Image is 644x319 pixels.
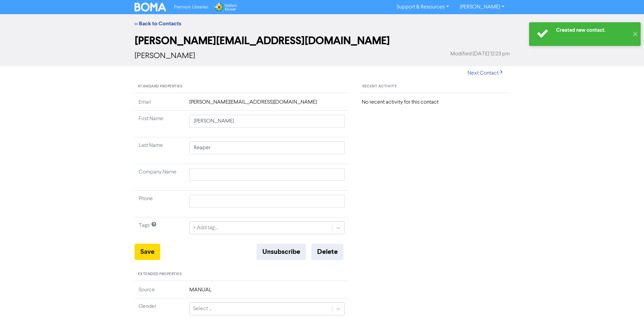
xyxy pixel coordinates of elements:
div: Recent Activity [359,80,509,93]
td: [PERSON_NAME][EMAIL_ADDRESS][DOMAIN_NAME] [185,98,349,111]
a: [PERSON_NAME] [454,2,509,12]
td: MANUAL [185,286,349,298]
a: << Back to Contacts [135,20,181,27]
div: Created new contact. [556,27,629,34]
button: Unsubscribe [257,244,306,260]
span: Premium Libraries: [174,5,209,9]
div: No recent activity for this contact [362,98,507,106]
td: Email [135,98,185,111]
iframe: Chat Widget [610,287,644,319]
div: Select ... [193,305,212,313]
td: Last Name [135,137,185,164]
div: Extended Properties [135,268,349,281]
span: Modified [DATE] 12:23 pm [450,50,510,58]
td: Source [135,286,185,298]
td: Phone [135,191,185,217]
td: Tags [135,217,185,244]
div: Standard Properties [135,80,349,93]
span: [PERSON_NAME] [135,52,195,60]
a: Support & Resources [391,2,454,12]
button: Next Contact [462,66,510,80]
button: Delete [311,244,343,260]
button: Save [135,244,160,260]
img: Wolters Kluwer [214,3,237,11]
div: + Add tag... [193,224,218,232]
td: First Name [135,111,185,137]
h2: [PERSON_NAME][EMAIL_ADDRESS][DOMAIN_NAME] [135,34,510,47]
img: BOMA Logo [135,3,166,11]
td: Company Name [135,164,185,191]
